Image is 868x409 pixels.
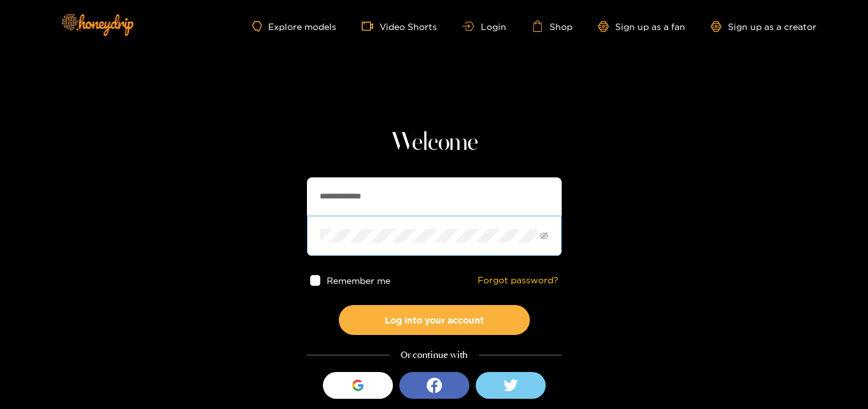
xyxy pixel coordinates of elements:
[598,21,685,32] a: Sign up as a fan
[532,20,573,32] a: Shop
[307,128,562,158] h1: Welcome
[362,20,437,32] a: Video Shorts
[339,305,530,335] button: Log into your account
[252,21,336,32] a: Explore models
[327,276,390,285] span: Remember me
[711,21,816,32] a: Sign up as a creator
[462,22,506,31] a: Login
[362,20,380,32] span: video-camera
[478,275,559,286] a: Forgot password?
[540,232,548,240] span: eye-invisible
[307,348,562,362] div: Or continue with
